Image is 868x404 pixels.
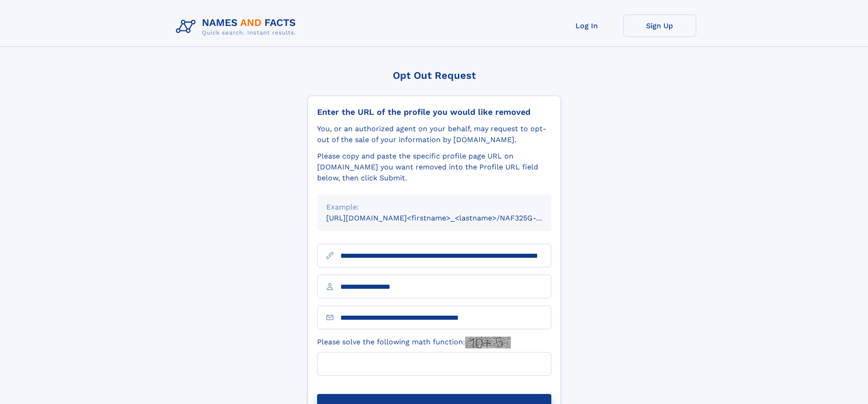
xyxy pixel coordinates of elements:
label: Please solve the following math function: [317,337,511,348]
div: Enter the URL of the profile you would like removed [317,107,551,117]
a: Sign Up [623,15,696,37]
small: [URL][DOMAIN_NAME]<firstname>_<lastname>/NAF325G-xxxxxxxx [326,214,569,222]
div: You, or an authorized agent on your behalf, may request to opt-out of the sale of your informatio... [317,123,551,145]
img: Logo Names and Facts [172,15,303,39]
div: Example: [326,202,542,213]
a: Log In [550,15,623,37]
div: Opt Out Request [308,70,561,81]
div: Please copy and paste the specific profile page URL on [DOMAIN_NAME] you want removed into the Pr... [317,151,551,184]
